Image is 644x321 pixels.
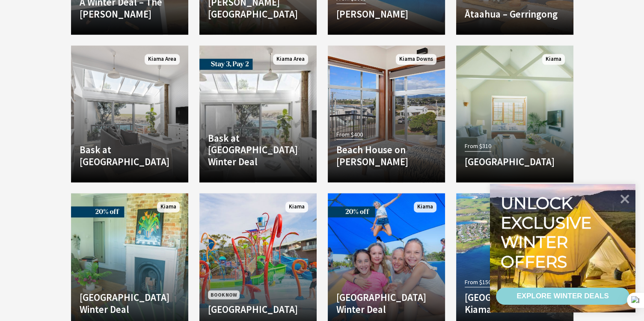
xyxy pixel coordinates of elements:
h4: [GEOGRAPHIC_DATA] [465,156,565,168]
span: From $150 [465,277,491,287]
h4: [PERSON_NAME] [336,8,436,20]
span: Kiama Downs [396,54,436,65]
span: Kiama Area [273,54,308,65]
h4: [GEOGRAPHIC_DATA] Winter Deal [336,291,436,315]
span: Kiama [157,202,180,212]
h4: Bask at [GEOGRAPHIC_DATA] Winter Deal [208,132,308,168]
span: Kiama [542,54,565,65]
a: Another Image Used Bask at [GEOGRAPHIC_DATA] Winter Deal Kiama Area [199,45,317,182]
span: From $400 [336,130,363,140]
span: Kiama [414,202,436,212]
a: From $400 Beach House on [PERSON_NAME] Kiama Downs [328,45,445,182]
a: EXPLORE WINTER DEALS [496,288,629,305]
a: Another Image Used Bask at [GEOGRAPHIC_DATA] Kiama Area [71,45,188,182]
h4: [GEOGRAPHIC_DATA] Kiama [465,291,565,315]
span: Kiama [285,202,308,212]
h4: Beach House on [PERSON_NAME] [336,144,436,167]
h4: [GEOGRAPHIC_DATA] [208,303,308,315]
span: Book Now [208,290,240,299]
h4: [GEOGRAPHIC_DATA] Winter Deal [80,291,180,315]
span: Kiama Area [145,54,180,65]
h4: Bask at [GEOGRAPHIC_DATA] [80,144,180,167]
div: EXPLORE WINTER DEALS [516,288,608,305]
span: From $310 [465,141,491,151]
div: Unlock exclusive winter offers [501,193,595,271]
h4: Ātaahua – Gerringong [465,8,565,20]
a: Another Image Used From $310 [GEOGRAPHIC_DATA] Kiama [456,45,573,182]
